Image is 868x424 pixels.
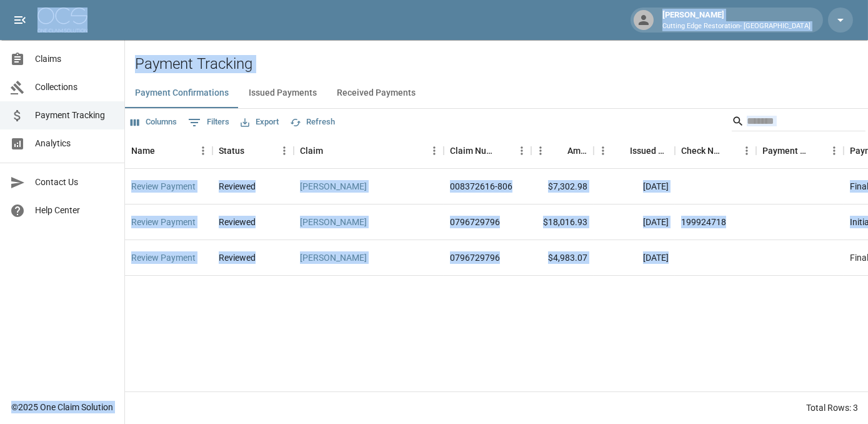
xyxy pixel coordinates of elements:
button: Issued Payments [239,78,327,108]
button: Menu [275,141,294,160]
button: open drawer [7,8,32,33]
div: Claim [294,133,444,168]
div: [DATE] [594,240,675,276]
img: ocs-logo-white-transparent.png [37,8,87,33]
span: Collections [35,81,114,94]
button: Received Payments [327,78,426,108]
div: Payment Method [756,133,844,168]
button: Menu [512,141,531,160]
div: Claim [300,133,323,168]
div: $18,016.93 [531,204,594,240]
span: Contact Us [35,176,114,189]
span: Help Center [35,204,114,217]
div: Total Rows: 3 [806,401,858,414]
div: [DATE] [594,169,675,204]
span: Payment Tracking [35,109,114,122]
div: Search [732,111,866,134]
div: Claim Number [450,133,495,168]
span: Claims [35,53,114,66]
div: Check Number [675,133,756,168]
button: Sort [612,142,630,159]
div: [DATE] [594,204,675,240]
button: Payment Confirmations [125,78,239,108]
p: Cutting Edge Restoration- [GEOGRAPHIC_DATA] [662,21,811,32]
a: Review Payment [131,216,196,228]
div: 199924718 [681,216,726,228]
div: Issued Date [630,133,669,168]
div: Name [131,133,155,168]
button: Show filters [185,113,232,133]
button: Sort [807,142,825,159]
span: Analytics [35,137,114,150]
button: Menu [531,141,550,160]
div: Claim Number [444,133,531,168]
div: Issued Date [594,133,675,168]
button: Menu [825,141,844,160]
button: Sort [323,142,341,159]
button: Sort [244,142,262,159]
button: Menu [594,141,612,160]
h2: Payment Tracking [135,55,868,73]
a: [PERSON_NAME] [300,216,367,228]
button: Sort [155,142,172,159]
div: Amount [531,133,594,168]
button: Select columns [127,113,180,132]
div: Amount [567,133,587,168]
div: 0796729796 [450,216,500,228]
div: $4,983.07 [531,240,594,276]
button: Sort [495,142,512,159]
a: [PERSON_NAME] [300,180,367,193]
button: Sort [720,142,737,159]
button: Refresh [287,113,338,132]
a: Review Payment [131,180,196,193]
div: Status [212,133,294,168]
div: 008372616-806 [450,180,512,193]
div: Name [125,133,212,168]
div: Reviewed [219,251,256,264]
div: Reviewed [219,180,256,193]
div: Reviewed [219,216,256,228]
button: Menu [425,141,444,160]
a: [PERSON_NAME] [300,251,367,264]
button: Menu [737,141,756,160]
div: Status [219,133,244,168]
a: Review Payment [131,251,196,264]
div: Check Number [681,133,720,168]
button: Sort [550,142,567,159]
div: $7,302.98 [531,169,594,204]
button: Export [237,113,282,132]
div: Payment Method [762,133,807,168]
div: © 2025 One Claim Solution [11,401,113,413]
button: Menu [194,141,212,160]
div: [PERSON_NAME] [657,9,816,31]
div: 0796729796 [450,251,500,264]
div: dynamic tabs [125,78,868,108]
